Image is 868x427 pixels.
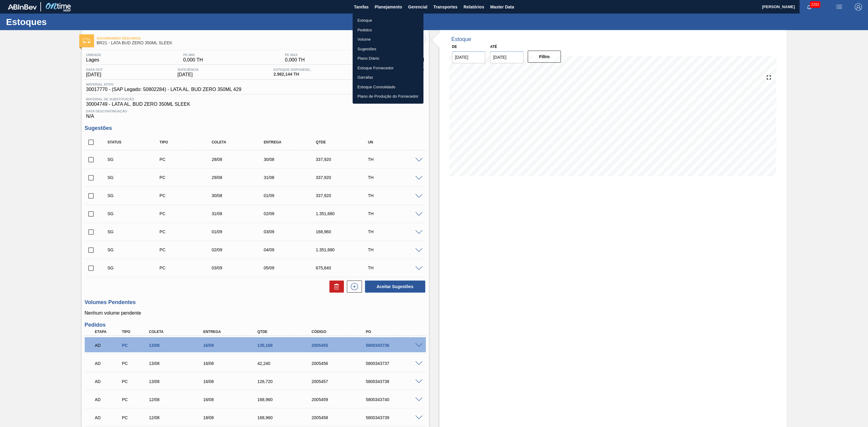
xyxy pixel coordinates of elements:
a: Pedidos [353,25,423,35]
a: Estoque [353,16,423,25]
a: Plano de Produção do Fornecedor [353,92,423,101]
a: Estoque Fornecedor [353,63,423,73]
a: Sugestões [353,44,423,54]
a: Volume [353,35,423,44]
a: Garrafas [353,73,423,82]
a: Estoque Consolidado [353,82,423,92]
a: Plano Diário [353,54,423,63]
